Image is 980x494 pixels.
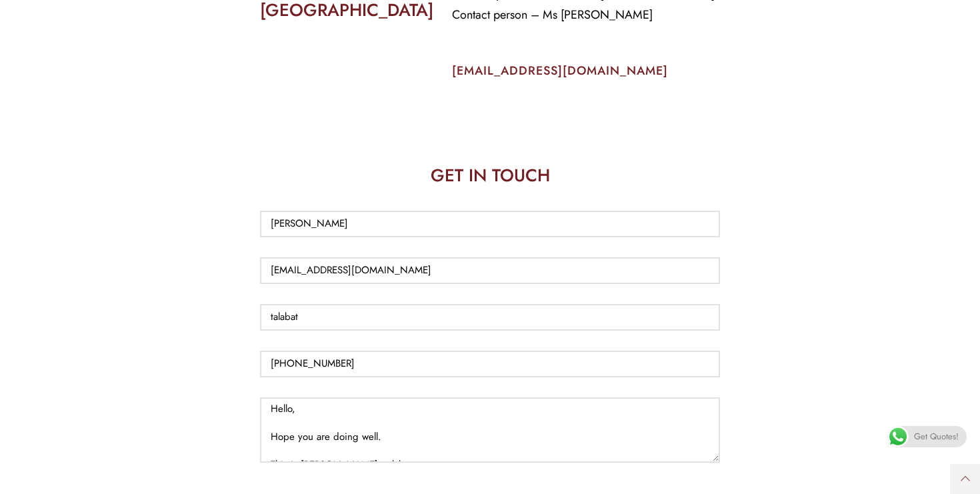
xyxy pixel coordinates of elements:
[260,257,720,284] input: Official Email ID
[260,211,720,237] input: Full Name
[914,426,959,447] span: Get Quotes!
[260,351,720,377] input: Only numbers and phone characters (#, -, *, etc) are accepted.
[260,304,720,331] input: Company
[452,62,668,79] a: [EMAIL_ADDRESS][DOMAIN_NAME]
[260,167,720,184] h2: GET IN TOUCH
